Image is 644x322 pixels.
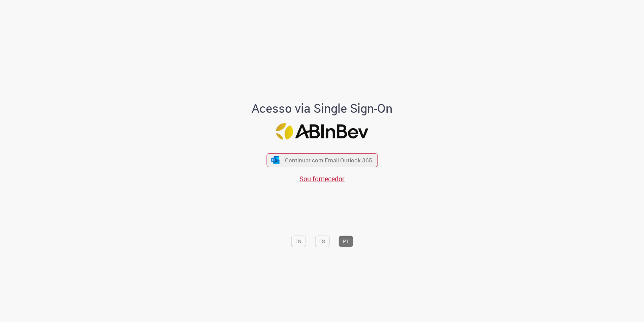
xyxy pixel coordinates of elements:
img: ícone Azure/Microsoft 360 [271,156,280,163]
span: Continuar com Email Outlook 365 [285,156,372,164]
button: ícone Azure/Microsoft 360 Continuar com Email Outlook 365 [266,153,378,167]
img: Logo ABInBev [276,123,368,140]
button: EN [291,236,306,247]
button: ES [315,236,329,247]
button: PT [339,236,353,247]
h1: Acesso via Single Sign-On [229,102,416,115]
a: Sou fornecedor [299,174,345,183]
